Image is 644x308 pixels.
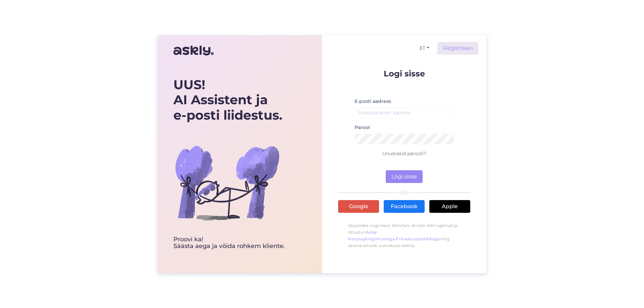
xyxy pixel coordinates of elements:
[429,200,470,213] a: Apple
[437,42,478,55] a: Registreeri
[355,124,370,131] label: Parool
[355,98,391,105] label: E-posti aadress
[338,69,470,78] p: Logi sisse
[173,77,285,123] div: UUS! AI Assistent ja e-posti liidestus.
[173,43,214,59] img: Askly
[355,108,454,118] input: Sisesta e-posti aadress
[417,43,432,53] button: ET
[173,129,281,236] img: bg-askly
[173,236,285,250] div: Proovi ka! Säästa aega ja võida rohkem kliente.
[396,236,440,241] a: Privaatsuspoliitikaga
[348,230,395,241] a: Askly Kasutajatingimustega
[399,190,410,195] span: VÕI
[338,200,379,213] a: Google
[384,200,425,213] a: Facebook
[382,150,426,157] a: Unustasid parooli?
[386,170,423,183] button: Logi sisse
[338,219,470,252] p: Vajutades Logi sisse, kinnitan, et olen läbi lugenud ja nõustun , ning saama emaile uuenduste kohta.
